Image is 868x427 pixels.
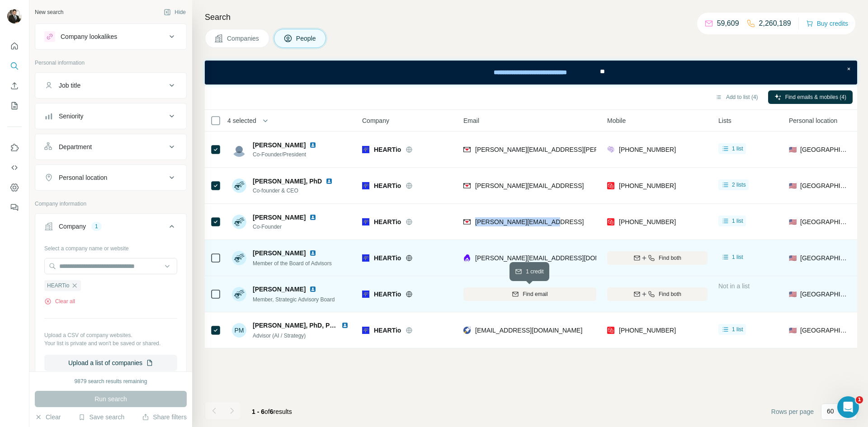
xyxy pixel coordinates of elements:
span: 🇺🇸 [789,253,797,263]
img: provider findymail logo [463,217,471,226]
span: Companies [227,34,260,43]
span: [PERSON_NAME], PhD, PMP [253,322,339,329]
img: provider lusha logo [463,253,471,263]
span: Co-Founder [253,223,320,231]
img: provider rocketreach logo [463,326,471,335]
img: provider prospeo logo [607,181,614,190]
img: provider findymail logo [463,181,471,190]
span: [GEOGRAPHIC_DATA] [800,217,849,226]
span: Company [362,116,389,125]
img: Avatar [232,251,246,265]
span: 1 [856,396,863,404]
button: Find both [607,251,708,265]
span: Co-Founder/President [253,150,320,159]
p: Company information [35,200,187,208]
div: Select a company name or website [44,241,177,253]
div: Department [59,142,92,151]
img: provider prospeo logo [607,326,614,335]
span: [PHONE_NUMBER] [619,182,676,189]
img: LinkedIn logo [341,322,349,329]
span: 🇺🇸 [789,217,797,226]
button: Hide [157,5,192,19]
span: [GEOGRAPHIC_DATA] [800,253,849,263]
span: [GEOGRAPHIC_DATA] [800,290,849,299]
span: [PHONE_NUMBER] [619,327,676,334]
button: Clear [35,413,61,422]
img: Logo of HEARTio [362,146,369,153]
img: LinkedIn logo [309,249,316,257]
span: [GEOGRAPHIC_DATA] [800,181,849,190]
iframe: Intercom live chat [837,396,859,418]
span: Find emails & mobiles (4) [785,93,846,101]
button: Buy credits [806,17,848,30]
button: Find emails & mobiles (4) [768,90,853,104]
button: My lists [7,98,22,114]
button: Company lookalikes [35,26,186,47]
img: LinkedIn logo [325,178,333,185]
img: Avatar [232,142,246,157]
div: Company lookalikes [61,32,117,41]
span: Email [463,116,479,125]
span: Personal location [789,116,837,125]
button: Quick start [7,38,22,54]
img: Avatar [232,178,246,193]
span: HEARTio [374,217,401,226]
button: Upload a list of companies [44,355,177,371]
span: 1 - 6 [252,408,264,415]
span: 6 [270,408,274,415]
img: Avatar [232,215,246,229]
img: Logo of HEARTio [362,291,369,298]
span: Lists [718,116,731,125]
span: Member of the Board of Advisors [253,260,332,267]
div: 1 [91,222,102,230]
iframe: Banner [205,61,857,84]
img: Avatar [7,9,22,23]
span: HEARTio [374,326,401,335]
p: 2,260,189 [759,18,791,29]
p: Personal information [35,59,187,67]
button: Department [35,136,186,158]
span: 2 lists [732,181,746,189]
span: 🇺🇸 [789,326,797,335]
p: Upload a CSV of company websites. [44,331,177,339]
span: 1 list [732,253,743,261]
span: [PERSON_NAME] [253,285,306,294]
span: 4 selected [227,116,256,125]
button: Seniority [35,105,186,127]
button: Add to list (4) [709,90,764,104]
h4: Search [205,11,857,23]
p: 59,609 [717,18,739,29]
img: Logo of HEARTio [362,327,369,334]
button: Feedback [7,199,22,216]
span: [PERSON_NAME] [253,249,306,258]
img: LinkedIn logo [309,214,316,221]
button: Company1 [35,216,186,241]
button: Search [7,58,22,74]
span: of [264,408,270,415]
button: Dashboard [7,179,22,196]
div: Company [59,222,86,231]
span: [EMAIL_ADDRESS][DOMAIN_NAME] [475,327,582,334]
img: LinkedIn logo [309,141,316,149]
img: Logo of HEARTio [362,182,369,189]
img: Logo of HEARTio [362,218,369,225]
span: Co-founder & CEO [253,187,336,195]
span: Mobile [607,116,626,125]
img: Avatar [232,287,246,301]
span: Find both [659,254,681,262]
span: Find email [523,290,547,298]
span: results [252,408,292,415]
span: [GEOGRAPHIC_DATA] [800,326,849,335]
span: 1 list [732,325,743,333]
img: LinkedIn logo [309,286,316,293]
button: Enrich CSV [7,78,22,94]
span: [PERSON_NAME], PhD [253,177,322,186]
span: Rows per page [771,407,814,416]
span: [PHONE_NUMBER] [619,218,676,225]
span: [PHONE_NUMBER] [619,146,676,153]
span: [PERSON_NAME][EMAIL_ADDRESS] [475,182,584,189]
span: HEARTio [374,253,401,263]
span: Member, Strategic Advisory Board [253,296,335,303]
